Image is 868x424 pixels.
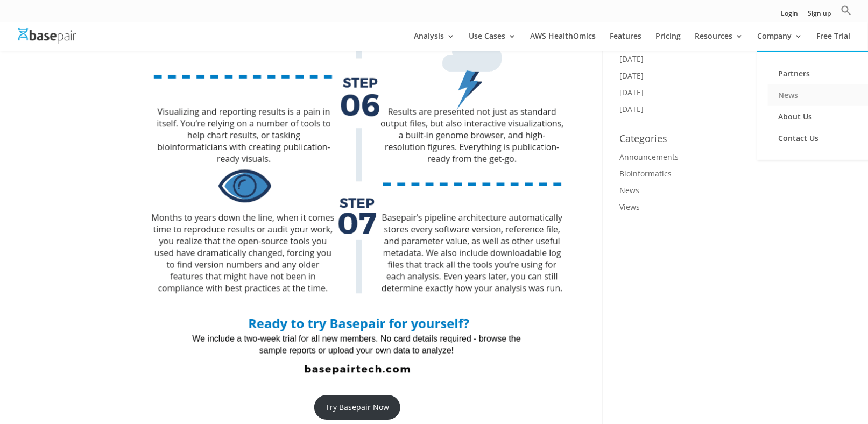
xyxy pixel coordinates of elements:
[414,32,455,51] a: Analysis
[469,32,516,51] a: Use Cases
[619,168,672,179] a: Bioinformatics
[619,104,644,114] a: [DATE]
[314,395,400,420] a: Try Basepair Now
[18,28,76,44] img: Basepair
[610,32,641,51] a: Features
[655,32,681,51] a: Pricing
[619,87,644,97] a: [DATE]
[619,202,640,212] a: Views
[808,10,831,22] a: Sign up
[841,5,852,16] svg: Search
[619,185,639,195] a: News
[814,370,855,411] iframe: Drift Widget Chat Controller
[841,5,852,22] a: Search Icon Link
[817,32,851,51] a: Free Trial
[695,32,743,51] a: Resources
[619,152,679,162] a: Announcements
[619,131,724,151] h4: Categories
[781,10,799,22] a: Login
[757,32,803,51] a: Company
[619,70,644,81] a: [DATE]
[619,54,644,64] a: [DATE]
[530,32,596,51] a: AWS HealthOmics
